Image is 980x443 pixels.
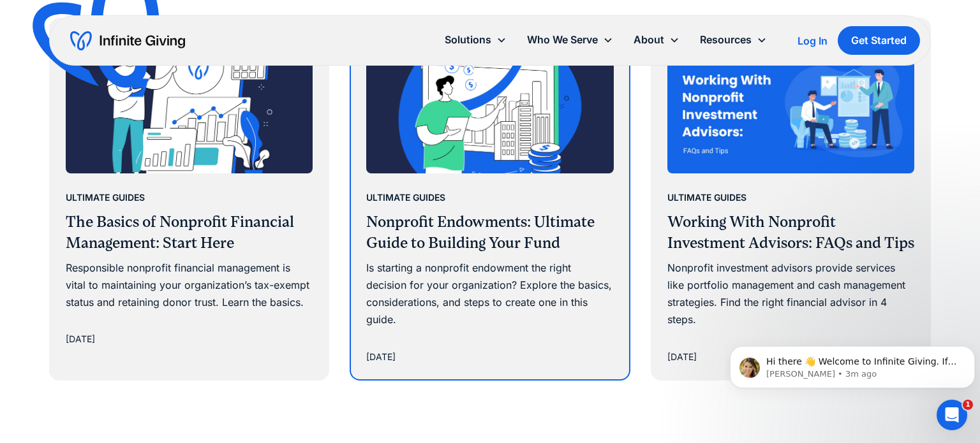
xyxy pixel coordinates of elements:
iframe: Intercom live chat [937,400,967,430]
div: Who We Serve [527,31,598,48]
div: Is starting a nonprofit endowment the right decision for your organization? Explore the basics, c... [366,259,613,329]
div: Nonprofit investment advisors provide services like portfolio management and cash management stra... [667,259,914,329]
div: Ultimate Guides [667,190,746,205]
div: Resources [690,26,777,54]
div: Resources [700,31,752,48]
div: Ultimate Guides [66,190,145,205]
div: Who We Serve [517,26,623,54]
div: Responsible nonprofit financial management is vital to maintaining your organization’s tax-exempt... [66,259,313,312]
div: Solutions [434,26,517,54]
div: [DATE] [66,331,95,347]
a: Ultimate GuidesThe Basics of Nonprofit Financial Management: Start HereResponsible nonprofit fina... [50,19,328,362]
div: Solutions [445,31,491,48]
div: Log In [798,36,828,46]
div: [DATE] [667,349,697,365]
div: About [623,26,690,54]
div: [DATE] [366,349,396,365]
span: 1 [963,400,973,410]
iframe: Intercom notifications message [725,319,980,409]
h3: The Basics of Nonprofit Financial Management: Start Here [66,212,313,254]
div: Ultimate Guides [366,190,445,205]
h3: Nonprofit Endowments: Ultimate Guide to Building Your Fund [366,212,613,254]
a: Get Started [838,26,920,55]
div: About [634,31,664,48]
a: Log In [798,33,828,48]
h3: Working With Nonprofit Investment Advisors: FAQs and Tips [667,212,914,254]
a: home [70,31,185,51]
a: Ultimate GuidesWorking With Nonprofit Investment Advisors: FAQs and TipsNonprofit investment advi... [652,19,930,379]
a: Ultimate GuidesNonprofit Endowments: Ultimate Guide to Building Your FundIs starting a nonprofit ... [351,19,628,379]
